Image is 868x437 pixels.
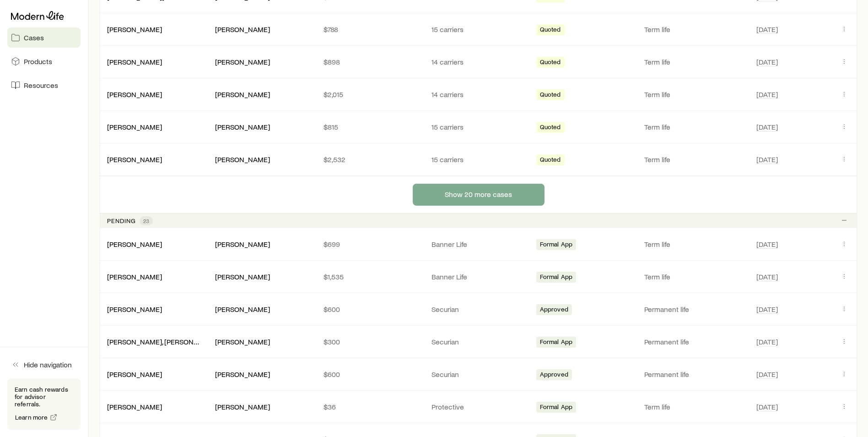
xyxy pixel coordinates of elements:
div: [PERSON_NAME] [107,370,162,379]
p: 14 carriers [431,57,525,66]
span: Quoted [540,91,561,100]
div: [PERSON_NAME] [215,57,270,67]
p: Term life [644,272,745,281]
div: [PERSON_NAME] [107,122,162,132]
span: [DATE] [756,240,778,249]
div: [PERSON_NAME] [215,272,270,282]
span: Approved [540,306,568,315]
span: Formal App [540,273,573,283]
p: $2,532 [323,155,417,164]
span: [DATE] [756,272,778,281]
a: [PERSON_NAME], [PERSON_NAME] [107,337,219,346]
span: Cases [24,33,44,42]
span: Hide navigation [24,360,72,369]
span: [DATE] [756,337,778,346]
div: [PERSON_NAME] [107,155,162,164]
p: Term life [644,90,745,99]
p: Term life [644,402,745,411]
span: [DATE] [756,122,778,131]
p: 15 carriers [431,155,525,164]
a: [PERSON_NAME] [107,122,162,131]
span: Quoted [540,58,561,68]
span: Quoted [540,123,561,133]
span: Formal App [540,403,573,413]
span: Resources [24,81,58,90]
div: [PERSON_NAME] [215,305,270,314]
span: [DATE] [756,305,778,314]
div: [PERSON_NAME] [215,90,270,99]
a: [PERSON_NAME] [107,155,162,164]
p: Securian [431,370,525,379]
div: [PERSON_NAME] [107,57,162,67]
p: Securian [431,337,525,346]
p: Protective [431,402,525,411]
p: Term life [644,240,745,249]
div: [PERSON_NAME] [215,25,270,34]
span: [DATE] [756,90,778,99]
div: [PERSON_NAME] [215,370,270,379]
span: 23 [143,217,149,224]
p: Term life [644,155,745,164]
div: [PERSON_NAME] [215,337,270,347]
p: Permanent life [644,305,745,314]
p: $815 [323,122,417,131]
div: [PERSON_NAME] [107,305,162,314]
a: Cases [7,27,81,48]
p: $788 [323,25,417,34]
p: $36 [323,402,417,411]
span: Quoted [540,156,561,165]
span: [DATE] [756,155,778,164]
a: [PERSON_NAME] [107,90,162,98]
a: [PERSON_NAME] [107,305,162,313]
a: Resources [7,75,81,95]
button: Hide navigation [7,355,81,375]
span: Quoted [540,26,561,35]
span: [DATE] [756,370,778,379]
div: [PERSON_NAME] [215,155,270,164]
span: Learn more [15,414,48,421]
p: 15 carriers [431,25,525,34]
div: [PERSON_NAME] [107,272,162,282]
p: Term life [644,25,745,34]
p: $2,015 [323,90,417,99]
span: Formal App [540,240,573,250]
div: [PERSON_NAME], [PERSON_NAME] [107,337,200,347]
p: Earn cash rewards for advisor referrals. [15,386,73,408]
a: [PERSON_NAME] [107,57,162,66]
p: Permanent life [644,370,745,379]
div: [PERSON_NAME] [215,122,270,132]
div: [PERSON_NAME] [107,402,162,412]
p: Permanent life [644,337,745,346]
p: $600 [323,305,417,314]
span: [DATE] [756,402,778,411]
a: [PERSON_NAME] [107,272,162,281]
p: Pending [107,217,136,224]
p: Banner Life [431,240,525,249]
p: Banner Life [431,272,525,281]
p: $1,535 [323,272,417,281]
p: Securian [431,305,525,314]
div: [PERSON_NAME] [107,25,162,34]
p: $898 [323,57,417,66]
p: $699 [323,240,417,249]
p: $600 [323,370,417,379]
div: [PERSON_NAME] [107,240,162,249]
p: 15 carriers [431,122,525,131]
p: $300 [323,337,417,346]
div: Earn cash rewards for advisor referrals.Learn more [7,378,81,430]
div: [PERSON_NAME] [215,240,270,249]
a: [PERSON_NAME] [107,402,162,411]
a: Products [7,51,81,71]
div: [PERSON_NAME] [107,90,162,99]
span: Approved [540,371,568,380]
p: Term life [644,57,745,66]
a: [PERSON_NAME] [107,240,162,248]
a: [PERSON_NAME] [107,370,162,378]
a: [PERSON_NAME] [107,25,162,33]
p: 14 carriers [431,90,525,99]
div: [PERSON_NAME] [215,402,270,412]
button: Show 20 more cases [413,184,545,206]
span: Formal App [540,338,573,348]
span: Products [24,57,52,66]
span: [DATE] [756,57,778,66]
